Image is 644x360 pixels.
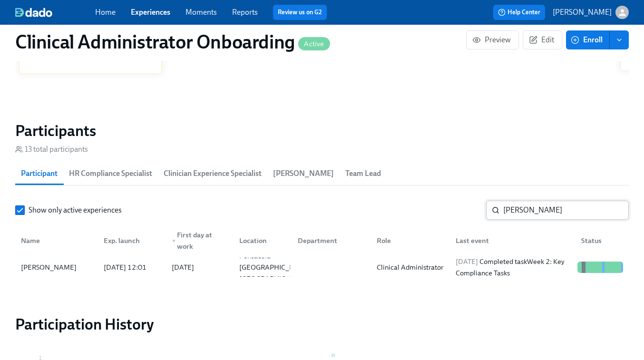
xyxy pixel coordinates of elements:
button: Enroll [566,30,610,49]
a: Reports [232,8,258,17]
div: ▼First day at work [164,231,232,250]
div: Role [373,235,448,246]
button: enroll [610,30,629,49]
p: [PERSON_NAME] [553,7,612,18]
div: Status [574,231,627,250]
button: [PERSON_NAME] [553,6,629,19]
h1: Clinical Administrator Onboarding [15,30,330,53]
div: Department [294,235,369,246]
div: Status [577,235,627,246]
div: Name [17,231,96,250]
span: Active [298,40,330,48]
span: Participant [21,167,58,180]
div: Last event [448,231,574,250]
a: dado [15,8,95,17]
span: ▼ [172,239,176,243]
span: Preview [474,35,511,45]
button: Help Center [493,5,545,20]
div: Role [369,231,448,250]
div: [DATE] 12:01 [100,262,164,273]
h2: Participants [15,121,629,140]
div: First day at work [168,229,232,252]
div: Last event [452,235,574,246]
button: Review us on G2 [273,5,327,20]
div: Location [235,235,290,246]
div: Department [290,231,369,250]
span: Enroll [573,35,603,45]
button: Preview [466,30,519,49]
div: [PERSON_NAME] [17,262,96,273]
input: Search by name [503,201,629,220]
span: Team Lead [345,167,381,180]
div: Completed task Week 2: Key Compliance Tasks [452,256,574,279]
div: [DATE] [172,262,194,273]
div: Name [17,235,96,246]
div: Exp. launch [96,231,164,250]
a: Moments [185,8,217,17]
h2: Participation History [15,315,629,334]
span: Help Center [498,8,540,17]
span: [DATE] [456,257,478,266]
div: Exp. launch [100,235,164,246]
a: Review us on G2 [278,8,322,17]
span: Edit [531,35,554,45]
img: dado [15,8,52,17]
a: Experiences [131,8,170,17]
span: HR Compliance Specialist [69,167,152,180]
div: Clinical Administrator [373,262,448,273]
div: 13 total participants [15,144,88,155]
button: Edit [523,30,562,49]
div: Pensacola [GEOGRAPHIC_DATA] [GEOGRAPHIC_DATA] [235,250,313,284]
span: [PERSON_NAME] [273,167,334,180]
a: Home [95,8,116,17]
div: [PERSON_NAME][DATE] 12:01[DATE]Pensacola [GEOGRAPHIC_DATA] [GEOGRAPHIC_DATA]Clinical Administrato... [15,254,629,281]
span: Clinician Experience Specialist [164,167,262,180]
span: Show only active experiences [29,205,122,215]
div: Location [232,231,290,250]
